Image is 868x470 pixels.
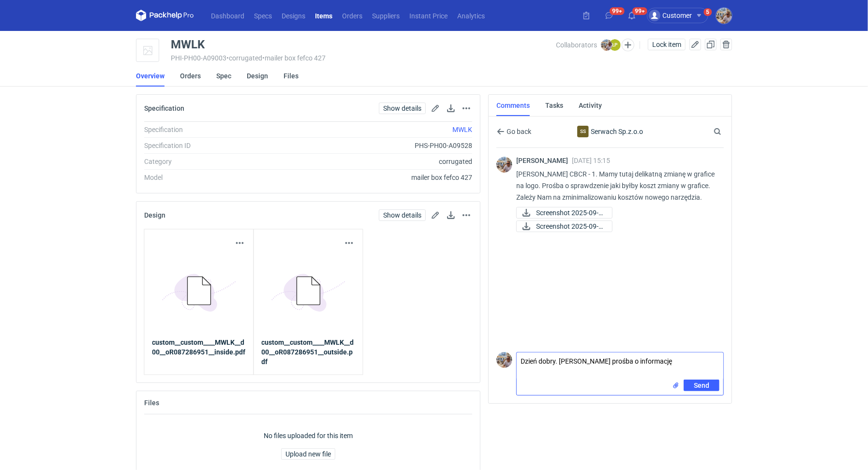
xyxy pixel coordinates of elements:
img: Michał Palasek [496,157,512,173]
button: Download design [445,209,457,221]
a: Files [284,65,299,87]
button: Delete item [720,39,732,50]
button: Actions [461,209,472,221]
a: MWLK [452,126,472,133]
a: Designs [277,10,310,21]
div: PHS-PH00-A09528 [275,141,472,150]
div: corrugated [275,157,472,166]
a: custom__custom____MWLK__d00__oR087286951__outside.pdf [262,338,355,367]
button: Download specification [445,103,457,114]
button: Upload new file [281,448,335,460]
div: Category [144,157,275,166]
button: 99+ [624,8,640,23]
a: Spec [216,65,231,87]
a: Overview [136,65,165,87]
a: Specs [249,10,277,21]
button: 99+ [601,8,617,23]
span: Lock item [652,41,681,48]
textarea: Dzień dobry. [PERSON_NAME] prośba o informację [517,352,723,380]
button: Edit spec [430,103,441,114]
h2: Design [144,211,165,219]
button: Customer5 [647,8,716,23]
a: Orders [337,10,367,21]
h2: Specification [144,104,184,112]
div: Specification [144,125,275,134]
a: Analytics [452,10,490,21]
p: No files uploaded for this item [264,431,353,441]
div: Screenshot 2025-09-02 at 15.01.19.png [516,207,613,219]
img: Michał Palasek [601,39,613,51]
a: Show details [379,209,426,221]
img: Michał Palasek [496,352,512,368]
svg: Packhelp Pro [136,10,194,21]
div: Model [144,173,275,182]
div: Customer [649,10,692,21]
span: Screenshot 2025-09-0... [536,207,604,218]
button: Edit collaborators [622,39,634,51]
figcaption: SS [577,126,589,137]
button: Go back [496,126,532,137]
strong: custom__custom____MWLK__d00__oR087286951__inside.pdf [152,339,246,356]
p: [PERSON_NAME] CBCR - 1. Mamy tutaj delikatną zmianę w grafice na logo. Prośba o sprawdzenie jaki ... [516,168,716,203]
a: Tasks [545,95,563,116]
span: Screenshot 2025-09-0... [536,221,604,232]
div: Screenshot 2025-09-02 at 15.01.28.png [516,220,613,232]
a: Orders [180,65,201,87]
a: Screenshot 2025-09-0... [516,220,613,232]
a: Dashboard [206,10,249,21]
input: Search [712,126,743,137]
button: Send [684,380,719,391]
span: Collaborators [556,41,597,49]
strong: custom__custom____MWLK__d00__oR087286951__outside.pdf [262,339,354,366]
div: PHI-PH00-A09003 [171,54,556,62]
figcaption: ŁP [609,39,621,51]
span: [DATE] 15:15 [572,157,610,164]
div: Specification ID [144,141,275,150]
div: 5 [706,9,710,15]
div: Serwach Sp.z.o.o [563,126,658,137]
span: Upload new file [285,451,331,457]
a: Instant Price [404,10,452,21]
a: Comments [496,95,530,116]
div: Serwach Sp.z.o.o [577,126,589,137]
img: Michał Palasek [716,8,732,24]
button: Actions [461,103,472,114]
a: Show details [379,103,426,114]
button: Actions [344,237,355,249]
button: Actions [234,237,246,249]
a: custom__custom____MWLK__d00__oR087286951__inside.pdf [152,338,246,357]
h2: Files [144,399,159,407]
a: Suppliers [367,10,404,21]
a: Design [247,65,268,87]
div: MWLK [171,39,205,50]
a: Items [310,10,337,21]
button: Lock item [648,39,686,50]
span: • corrugated [226,54,262,62]
span: Send [694,382,709,389]
a: Activity [579,95,602,116]
span: Go back [505,128,531,135]
a: Screenshot 2025-09-0... [516,207,613,219]
button: Duplicate Item [705,39,717,50]
button: Edit item [689,39,701,50]
span: [PERSON_NAME] [516,157,572,164]
div: mailer box fefco 427 [275,173,472,182]
span: • mailer box fefco 427 [262,54,326,62]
